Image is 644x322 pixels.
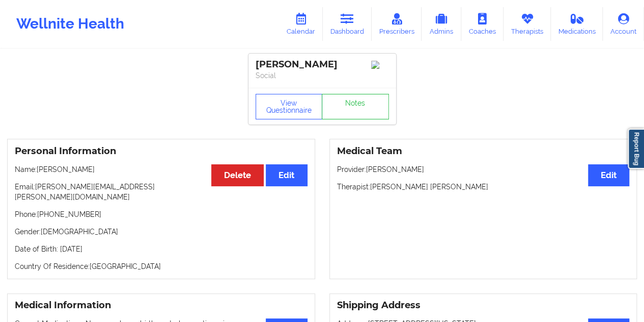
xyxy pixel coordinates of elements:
[372,7,422,41] a: Prescribers
[256,70,389,81] p: Social
[323,7,372,41] a: Dashboard
[322,94,389,119] a: Notes
[15,164,307,175] p: Name: [PERSON_NAME]
[15,244,307,254] p: Date of Birth: [DATE]
[337,145,630,157] h3: Medical Team
[15,145,307,157] h3: Personal Information
[503,7,551,41] a: Therapists
[588,164,629,186] button: Edit
[551,7,603,41] a: Medications
[15,300,307,311] h3: Medical Information
[422,7,461,41] a: Admins
[211,164,264,186] button: Delete
[266,164,307,186] button: Edit
[15,182,307,202] p: Email: [PERSON_NAME][EMAIL_ADDRESS][PERSON_NAME][DOMAIN_NAME]
[337,182,630,192] p: Therapist: [PERSON_NAME] [PERSON_NAME]
[628,129,644,169] a: Report Bug
[15,227,307,237] p: Gender: [DEMOGRAPHIC_DATA]
[256,59,389,70] div: [PERSON_NAME]
[371,61,389,69] img: Image%2Fplaceholer-image.png
[337,164,630,175] p: Provider: [PERSON_NAME]
[15,261,307,271] p: Country Of Residence: [GEOGRAPHIC_DATA]
[337,300,630,311] h3: Shipping Address
[603,7,644,41] a: Account
[256,94,323,119] button: View Questionnaire
[279,7,323,41] a: Calendar
[461,7,503,41] a: Coaches
[15,209,307,219] p: Phone: [PHONE_NUMBER]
